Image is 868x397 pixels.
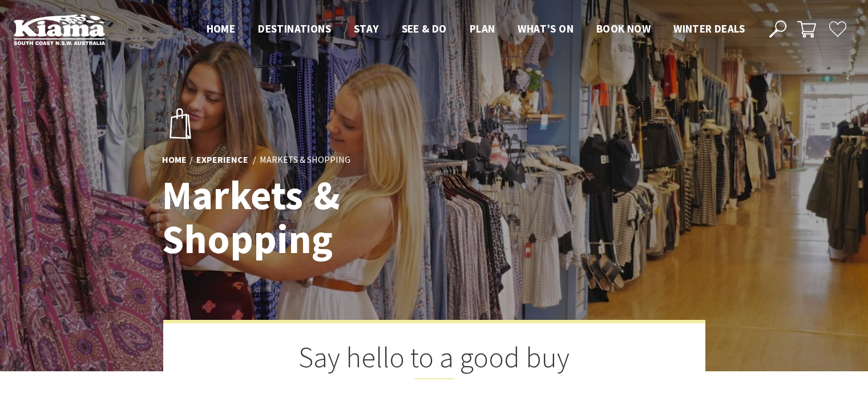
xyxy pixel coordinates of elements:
a: Home [162,154,187,167]
span: What’s On [518,22,574,35]
h2: Say hello to a good buy [220,340,648,379]
span: Destinations [258,22,331,35]
h1: Markets & Shopping [162,174,485,262]
span: Book now [596,22,651,35]
a: Experience [196,154,248,167]
li: Markets & Shopping [260,153,350,168]
span: Winter Deals [673,22,745,35]
span: Stay [354,22,379,35]
img: Kiama Logo [14,14,105,45]
nav: Main Menu [195,20,756,39]
span: See & Do [402,22,447,35]
span: Plan [470,22,495,35]
span: Home [207,22,236,35]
